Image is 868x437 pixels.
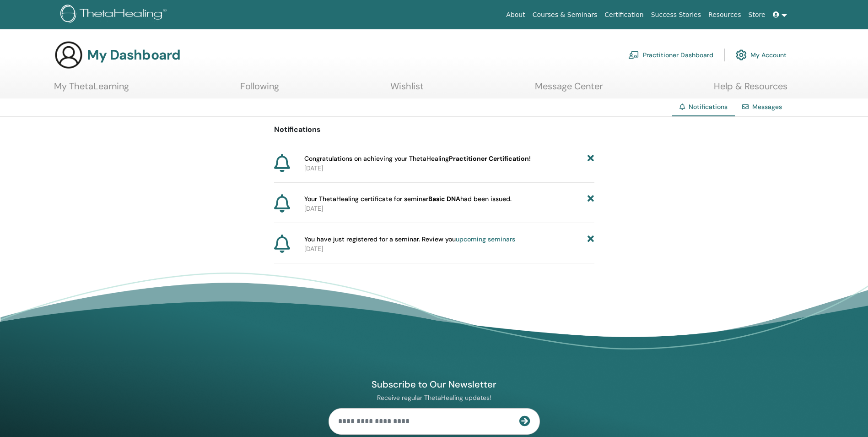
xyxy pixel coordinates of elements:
a: My ThetaLearning [54,81,129,98]
a: My Account [736,45,787,65]
p: [DATE] [304,244,594,254]
a: Wishlist [390,81,424,98]
span: Your ThetaHealing certificate for seminar had been issued. [304,194,512,204]
a: Certification [601,6,647,23]
h4: Subscribe to Our Newsletter [329,378,540,390]
h3: My Dashboard [87,47,180,63]
p: [DATE] [304,204,594,213]
a: upcoming seminars [456,235,515,243]
b: Basic DNA [428,195,460,203]
span: Notifications [689,103,728,111]
img: cog.svg [736,47,747,63]
a: About [502,6,528,23]
img: generic-user-icon.jpg [54,40,83,70]
img: chalkboard-teacher.svg [628,51,639,59]
a: Help & Resources [714,81,787,98]
a: Success Stories [647,6,705,23]
a: Practitioner Dashboard [628,45,713,65]
p: [DATE] [304,164,594,173]
span: You have just registered for a seminar. Review you [304,235,515,244]
img: logo.png [60,5,170,25]
a: Messages [752,103,782,111]
p: Receive regular ThetaHealing updates! [329,393,540,402]
a: Message Center [535,81,603,98]
span: Congratulations on achieving your ThetaHealing ! [304,154,531,164]
a: Courses & Seminars [529,6,601,23]
b: Practitioner Certification [449,154,529,163]
p: Notifications [274,124,594,135]
a: Store [745,6,769,23]
a: Following [240,81,279,98]
a: Resources [705,6,745,23]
